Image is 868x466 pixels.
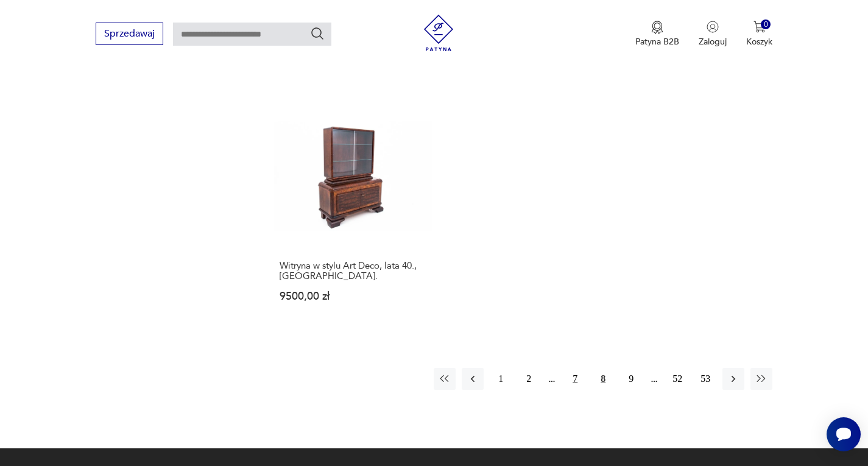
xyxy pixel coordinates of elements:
iframe: Smartsupp widget button [827,417,861,451]
button: Zaloguj [699,21,727,48]
img: Ikona koszyka [753,21,766,33]
h3: Witryna w stylu Art Deco, lata 40., [GEOGRAPHIC_DATA]. [280,261,427,281]
button: 7 [564,368,586,390]
img: Ikona medalu [651,21,663,34]
a: Ikona medaluPatyna B2B [635,21,679,48]
button: 1 [490,368,512,390]
button: 2 [518,368,540,390]
p: Zaloguj [699,36,727,48]
div: 0 [761,19,771,30]
a: Witryna w stylu Art Deco, lata 40., Polska.Witryna w stylu Art Deco, lata 40., [GEOGRAPHIC_DATA].... [274,93,432,326]
button: 8 [592,368,614,390]
a: Sprzedawaj [96,30,163,39]
button: 53 [694,368,716,390]
p: Patyna B2B [635,36,679,48]
button: Patyna B2B [635,21,679,48]
button: Szukaj [310,26,325,41]
img: Ikonka użytkownika [707,21,719,33]
button: Sprzedawaj [96,23,163,45]
button: 52 [666,368,688,390]
button: 9 [620,368,642,390]
p: 9500,00 zł [280,291,427,302]
img: Patyna - sklep z meblami i dekoracjami vintage [420,15,457,51]
button: 0Koszyk [746,21,772,48]
p: Koszyk [746,36,772,48]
